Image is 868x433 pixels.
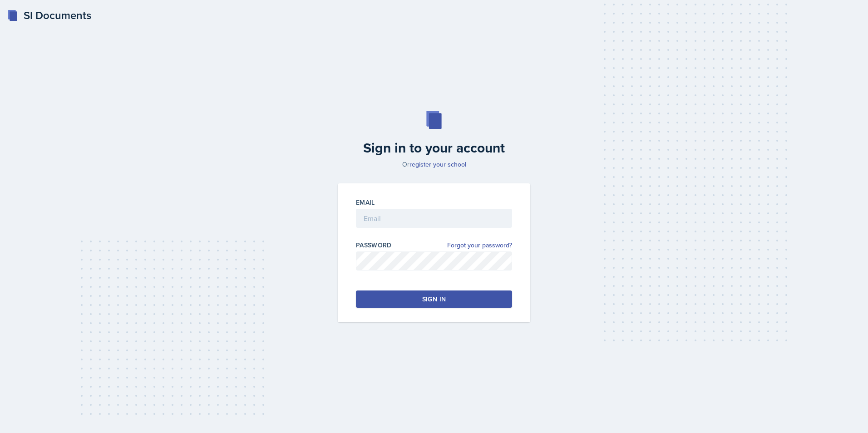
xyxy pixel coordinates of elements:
[447,241,512,250] a: Forgot your password?
[332,140,536,156] h2: Sign in to your account
[422,295,446,304] div: Sign in
[356,241,392,250] label: Password
[356,290,512,308] button: Sign in
[356,198,375,207] label: Email
[356,209,512,228] input: Email
[409,160,466,169] a: register your school
[7,7,91,24] a: SI Documents
[332,160,536,169] p: Or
